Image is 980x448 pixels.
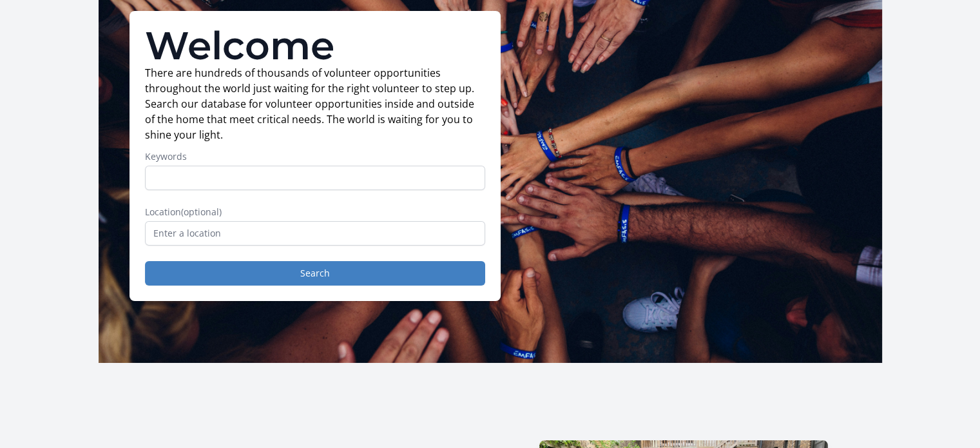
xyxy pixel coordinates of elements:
[145,65,485,142] p: There are hundreds of thousands of volunteer opportunities throughout the world just waiting for ...
[145,221,485,246] input: Enter a location
[145,261,485,286] button: Search
[145,26,485,65] h1: Welcome
[181,206,222,218] span: (optional)
[145,150,485,163] label: Keywords
[145,206,485,219] label: Location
